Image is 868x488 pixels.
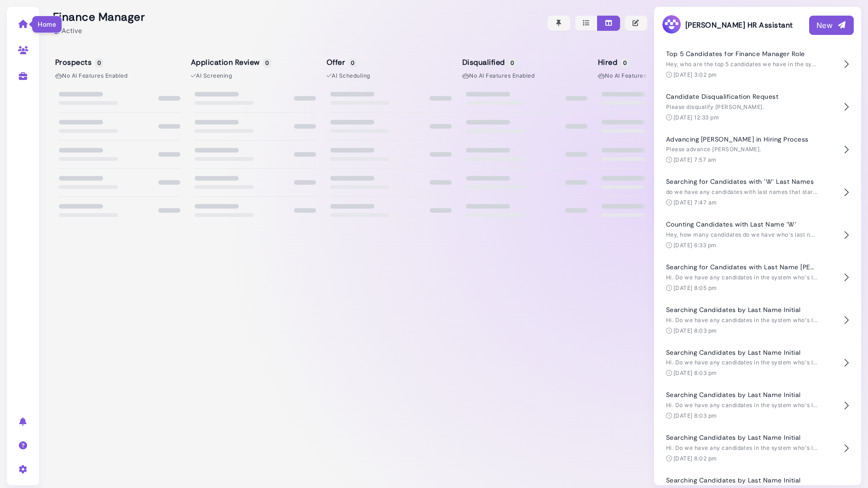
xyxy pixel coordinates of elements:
button: New [809,16,854,35]
time: [DATE] 7:57 am [673,156,717,163]
div: New [816,20,846,31]
h5: Application Review [191,58,270,67]
span: Please advance [PERSON_NAME]. [666,146,761,153]
time: [DATE] 7:47 am [673,199,717,206]
h4: Searching Candidates by Last Name Initial [666,306,818,314]
h5: Hired [598,58,627,67]
time: [DATE] 8:05 pm [673,284,717,291]
button: Advancing [PERSON_NAME] in Hiring Process Please advance [PERSON_NAME]. [DATE] 7:57 am [661,129,854,171]
h4: Top 5 Candidates for Finance Manager Role [666,50,818,58]
span: Hey, how many candidates do we have who's last name starts with W? [666,231,864,238]
div: Active [53,26,82,35]
button: Searching Candidates by Last Name Initial Hi. Do we have any candidates in the system who's last ... [661,342,854,385]
a: Home [9,11,38,35]
span: do we have any candidates with last names that start with W? [666,188,839,195]
time: [DATE] 8:03 pm [673,369,717,376]
button: Top 5 Candidates for Finance Manager Role Hey, who are the top 5 candidates we have in the system... [661,43,854,86]
h5: Prospects [55,58,102,67]
h3: [PERSON_NAME] HR Assistant [661,14,793,36]
h4: Advancing [PERSON_NAME] in Hiring Process [666,136,818,143]
button: Searching Candidates by Last Name Initial Hi. Do we have any candidates in the system who's last ... [661,384,854,427]
time: [DATE] 3:02 pm [673,71,717,78]
span: No AI Features enabled [55,72,127,80]
span: No AI Features enabled [462,72,535,80]
h4: Searching Candidates by Last Name Initial [666,391,818,399]
h4: Searching Candidates by Last Name Initial [666,349,818,357]
h4: Searching for Candidates with 'W' Last Names [666,178,818,186]
time: [DATE] 6:33 pm [673,242,717,249]
time: [DATE] 8:03 pm [673,412,717,419]
div: Home [32,16,62,33]
h4: Searching for Candidates with Last Name [PERSON_NAME] [666,263,818,271]
span: 0 [263,58,271,68]
h4: Searching Candidates by Last Name Initial [666,477,818,484]
h5: Disqualified [462,58,515,67]
h5: Offer [327,58,355,67]
h4: Counting Candidates with Last Name 'W' [666,221,818,228]
span: No AI Features enabled [598,72,670,80]
button: Searching Candidates by Last Name Initial Hi. Do we have any candidates in the system who's last ... [661,299,854,342]
button: Searching for Candidates with 'W' Last Names do we have any candidates with last names that start... [661,171,854,214]
span: 0 [508,58,516,68]
button: Candidate Disqualification Request Please disqualify [PERSON_NAME]. [DATE] 12:33 pm [661,86,854,129]
h2: Finance Manager [53,11,145,24]
span: Please disqualify [PERSON_NAME]. [666,103,764,110]
time: [DATE] 8:03 pm [673,327,717,334]
span: 0 [621,58,629,68]
span: AI Scheduling [327,72,370,80]
time: [DATE] 12:33 pm [673,114,719,121]
span: AI Screening [191,72,232,80]
time: [DATE] 8:02 pm [673,455,717,462]
h4: Searching Candidates by Last Name Initial [666,434,818,442]
button: Searching for Candidates with Last Name [PERSON_NAME] Hi. Do we have any candidates in the system... [661,256,854,299]
span: 0 [349,58,356,68]
button: Counting Candidates with Last Name 'W' Hey, how many candidates do we have who's last name starts... [661,214,854,256]
button: Searching Candidates by Last Name Initial Hi. Do we have any candidates in the system who's last ... [661,427,854,470]
span: 0 [95,58,103,68]
h4: Candidate Disqualification Request [666,93,818,101]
